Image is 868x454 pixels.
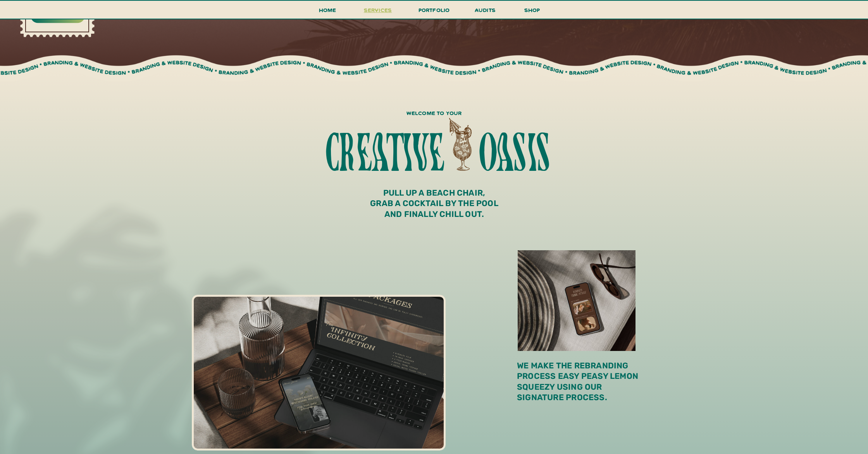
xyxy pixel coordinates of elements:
[315,5,339,19] a: Home
[517,360,643,406] p: We make the rebranding process easy peasy lemon squeezy using our signature process.
[314,187,555,223] p: PULL UP A BEACH CHAIR, GRAB A COCKTAIL BY THE POOL AND FINALLY CHILL OUT.
[364,6,392,14] span: services
[474,5,497,19] a: audits
[362,5,394,19] a: services
[333,108,535,127] h2: Welcome To Your
[36,11,79,19] a: work with us
[513,5,551,19] a: shop
[308,129,565,175] h2: crEAtIVE oAsIs
[416,5,452,19] a: portfolio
